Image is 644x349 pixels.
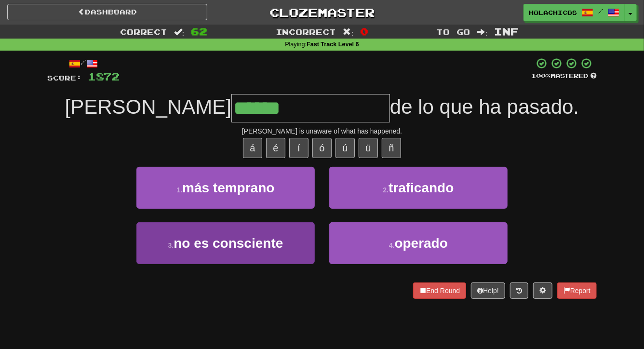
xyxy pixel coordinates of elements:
[65,95,231,118] span: [PERSON_NAME]
[168,242,174,249] small: 3 .
[191,26,207,37] span: 62
[47,126,597,136] div: [PERSON_NAME] is unaware of what has happened.
[523,4,625,21] a: Holachicos /
[176,186,182,194] small: 1 .
[174,236,283,251] span: no es consciente
[383,186,389,194] small: 2 .
[437,27,470,37] span: To go
[531,72,597,81] div: Mastered
[477,28,488,36] span: :
[47,57,120,69] div: /
[395,236,448,251] span: operado
[120,27,167,37] span: Correct
[88,70,120,82] span: 1872
[266,138,285,158] button: é
[531,72,550,80] span: 100 %
[390,95,579,118] span: de lo que ha pasado.
[289,138,309,158] button: í
[7,4,207,20] a: Dashboard
[557,282,597,299] button: Report
[343,28,354,36] span: :
[389,242,395,249] small: 4 .
[329,167,508,209] button: 2.traficando
[182,180,274,195] span: más temprano
[382,138,401,158] button: ñ
[243,138,262,158] button: á
[471,282,505,299] button: Help!
[136,167,315,209] button: 1.más temprano
[174,28,185,36] span: :
[222,4,422,21] a: Clozemaster
[529,8,577,17] span: Holachicos
[360,26,368,37] span: 0
[312,138,332,158] button: ó
[359,138,378,158] button: ü
[276,27,336,37] span: Incorrect
[494,26,519,37] span: Inf
[47,74,82,82] span: Score:
[413,282,466,299] button: End Round
[389,180,454,195] span: traficando
[510,282,528,299] button: Round history (alt+y)
[598,8,603,14] span: /
[307,41,359,48] strong: Fast Track Level 6
[329,222,508,264] button: 4.operado
[136,222,315,264] button: 3.no es consciente
[335,138,355,158] button: ú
